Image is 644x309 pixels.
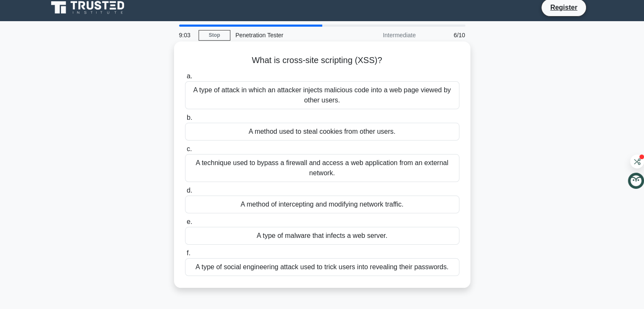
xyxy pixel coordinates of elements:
span: a. [187,72,192,80]
div: 9:03 [174,27,199,44]
span: b. [187,114,192,121]
a: Register [545,2,582,13]
h5: What is cross-site scripting (XSS)? [184,55,460,66]
div: Penetration Tester [230,27,347,44]
div: A method used to steal cookies from other users. [185,123,459,141]
div: 6/10 [421,27,470,44]
span: f. [187,249,191,257]
div: A type of malware that infects a web server. [185,227,459,245]
div: A method of intercepting and modifying network traffic. [185,196,459,213]
div: A technique used to bypass a firewall and access a web application from an external network. [185,154,459,182]
span: d. [187,187,192,194]
span: e. [187,218,192,225]
div: Intermediate [347,27,421,44]
a: Stop [199,30,230,41]
span: c. [187,145,192,152]
div: A type of attack in which an attacker injects malicious code into a web page viewed by other users. [185,81,459,109]
div: A type of social engineering attack used to trick users into revealing their passwords. [185,258,459,276]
